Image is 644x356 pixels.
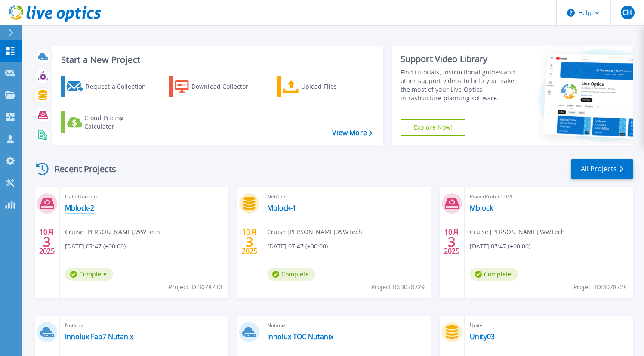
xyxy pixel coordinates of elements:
span: Cruise [PERSON_NAME] , WWTech [267,227,362,237]
span: Project ID: 3078730 [169,282,222,292]
a: Upload Files [277,76,373,97]
span: PowerProtect DM [470,192,628,201]
a: Request a Collection [61,76,157,97]
div: 10月 2025 [444,226,460,257]
a: Explore Now! [401,119,466,136]
span: [DATE] 07:47 (+00:00) [267,241,328,251]
span: Complete [65,268,113,281]
span: NetApp [267,192,425,201]
span: Nutanix [65,321,223,330]
a: Innolux Fab7 Nutanix [65,332,133,341]
span: Complete [267,268,315,281]
a: Cloud Pricing Calculator [61,111,157,133]
a: Mblock-1 [267,204,296,212]
span: [DATE] 07:47 (+00:00) [65,241,126,251]
div: Support Video Library [401,53,521,65]
div: 10月 2025 [241,226,258,257]
div: Upload Files [301,78,370,95]
a: Download Collector [169,76,265,97]
span: Complete [470,268,518,281]
span: [DATE] 07:47 (+00:00) [470,241,530,251]
span: Unity [470,321,628,330]
div: Find tutorials, instructional guides and other support videos to help you make the most of your L... [401,68,521,102]
div: Request a Collection [86,78,154,95]
span: Project ID: 3078729 [371,282,425,292]
span: CH [622,9,632,16]
span: 3 [43,238,51,245]
span: Nutanix [267,321,425,330]
a: Unity03 [470,332,495,341]
span: Cruise [PERSON_NAME] , WWTech [65,227,160,237]
a: Mblock-2 [65,204,94,212]
span: Cruise [PERSON_NAME] , WWTech [470,227,565,237]
span: Data Domain [65,192,223,201]
a: Innolux TOC Nutanix [267,332,333,341]
div: 10月 2025 [39,226,55,257]
a: View More [332,129,372,137]
div: Download Collector [191,78,260,95]
h3: Start a New Project [61,55,372,65]
span: Project ID: 3078728 [573,282,627,292]
span: 3 [448,238,456,245]
a: All Projects [571,159,633,179]
a: Mblock [470,204,493,212]
div: Cloud Pricing Calculator [84,114,153,131]
div: Recent Projects [33,158,128,180]
span: 3 [246,238,253,245]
